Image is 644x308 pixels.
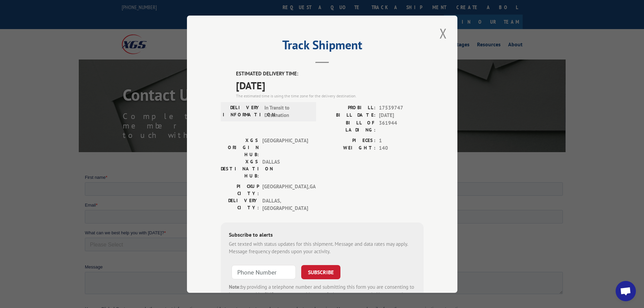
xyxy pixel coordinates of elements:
[248,67,281,72] span: Contact by Email
[322,144,376,152] label: WEIGHT:
[264,104,310,119] span: In Transit to Destination
[379,144,424,152] span: 140
[262,158,308,179] span: DALLAS
[229,240,415,255] div: Get texted with status updates for this shipment. Message and data rates may apply. Message frequ...
[236,93,424,99] div: The estimated time is using the time zone for the delivery destination.
[379,112,424,119] span: [DATE]
[322,112,376,119] label: BILL DATE:
[379,104,424,112] span: 17539747
[616,281,636,301] a: Open chat
[236,77,424,93] span: [DATE]
[223,104,261,119] label: DELIVERY INFORMATION:
[229,283,241,290] strong: Note:
[232,265,296,279] input: Phone Number
[262,197,308,212] span: DALLAS , [GEOGRAPHIC_DATA]
[248,76,283,81] span: Contact by Phone
[229,283,415,306] div: by providing a telephone number and submitting this form you are consenting to be contacted by SM...
[301,265,340,279] button: SUBSCRIBE
[240,1,261,6] span: Last name
[242,67,246,71] input: Contact by Email
[379,119,424,133] span: 361944
[221,197,259,212] label: DELIVERY CITY:
[221,158,259,179] label: XGS DESTINATION HUB:
[322,137,376,144] label: PIECES:
[322,104,376,112] label: PROBILL:
[229,230,415,240] div: Subscribe to alerts
[236,70,424,78] label: ESTIMATED DELIVERY TIME:
[240,28,269,33] span: Phone number
[262,137,308,158] span: [GEOGRAPHIC_DATA]
[221,40,424,53] h2: Track Shipment
[221,137,259,158] label: XGS ORIGIN HUB:
[221,183,259,197] label: PICKUP CITY:
[262,183,308,197] span: [GEOGRAPHIC_DATA] , GA
[379,137,424,144] span: 1
[240,56,278,61] span: Contact Preference
[242,76,246,80] input: Contact by Phone
[437,24,449,43] button: Close modal
[322,119,376,133] label: BILL OF LADING:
